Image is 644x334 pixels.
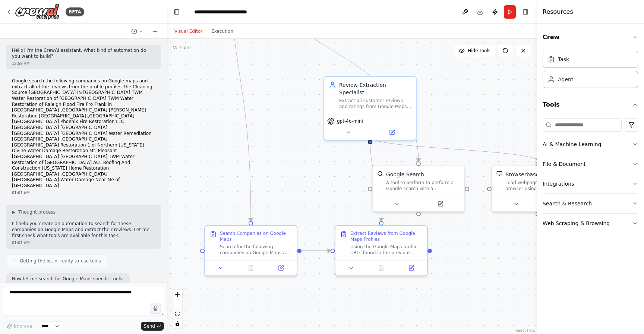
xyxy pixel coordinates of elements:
button: Open in side panel [268,264,294,272]
div: Extract Reviews from Google Maps Profiles [350,230,423,242]
span: ▶ [12,209,15,215]
button: No output available [366,264,397,272]
div: BrowserbaseLoadToolBrowserbase web load toolLoad webpages url in a headless browser using Browser... [491,166,584,212]
g: Edge from 05e0557d-edaa-4ff7-9520-a8e9fc421b70 to 5701b44b-d854-4edc-9af6-1fe156c721a2 [366,137,385,221]
span: Thought process [18,209,56,215]
button: toggle interactivity [173,319,182,328]
div: Using the Google Maps profile URLs found in the previous task, visit each business profile and ex... [350,244,423,256]
div: Agent [558,76,573,83]
div: Extract all customer reviews and ratings from Google Maps business profiles using advanced web sc... [339,98,411,110]
div: Tools [543,115,638,239]
button: Switch to previous chat [128,27,146,36]
div: Search for the following companies on Google Maps and find their official business profile URLs: ... [220,244,292,256]
div: Crew [543,48,638,94]
button: Open in side panel [371,128,413,137]
div: Search Companies on Google Maps [220,230,292,242]
div: SerpApiGoogleSearchToolGoogle SearchA tool to perform to perform a Google search with a search_qu... [372,166,465,212]
button: Open in side panel [398,264,424,272]
button: Hide left sidebar [171,7,182,17]
div: Version 1 [173,45,192,51]
a: React Flow attribution [515,328,536,333]
button: No output available [235,264,267,272]
button: Hide Tools [454,45,495,57]
p: Hello! I'm the CrewAI assistant. What kind of automation do you want to build? [12,48,155,59]
button: Search & Research [543,194,638,213]
button: zoom in [173,290,182,299]
h4: Resources [543,7,573,16]
div: Search Companies on Google MapsSearch for the following companies on Google Maps and find their o... [204,225,297,276]
img: BrowserbaseLoadTool [496,171,502,177]
span: Send [144,323,155,329]
g: Edge from 05e0557d-edaa-4ff7-9520-a8e9fc421b70 to 83c8f2dc-8506-4afd-9466-1c133553ef4c [366,137,542,161]
div: Extract Reviews from Google Maps ProfilesUsing the Google Maps profile URLs found in the previous... [335,225,428,276]
button: Execution [207,27,238,36]
button: Hide right sidebar [520,7,531,17]
div: A tool to perform to perform a Google search with a search_query. [386,180,460,192]
button: Tools [543,94,638,115]
nav: breadcrumb [194,8,247,16]
button: zoom out [173,299,182,309]
div: Load webpages url in a headless browser using Browserbase and return the contents [505,180,579,192]
span: Hide Tools [468,48,490,54]
button: Click to speak your automation idea [150,303,161,314]
span: Improve [14,323,32,329]
div: 01:01 AM [12,190,155,196]
div: Browserbase web load tool [505,171,576,178]
div: Review Extraction SpecialistExtract all customer reviews and ratings from Google Maps business pr... [323,76,417,141]
button: Integrations [543,174,638,193]
span: Getting the list of ready-to-use tools [20,258,101,264]
div: React Flow controls [173,290,182,328]
p: Now let me search for Google Maps specific tools: [12,276,124,282]
button: Send [141,322,164,331]
button: File & Document [543,154,638,174]
p: Google search the following companies on Google maps and extract all of the reviews from the prof... [12,78,155,189]
span: gpt-4o-mini [337,118,363,124]
button: Start a new chat [149,27,161,36]
g: Edge from bec0ee3e-8c9b-40b7-80cc-2b92f16aa0fe to 5701b44b-d854-4edc-9af6-1fe156c721a2 [302,247,331,255]
button: AI & Machine Learning [543,135,638,154]
div: Google Search [386,171,424,178]
button: fit view [173,309,182,319]
button: ▶Thought process [12,209,56,215]
button: Visual Editor [170,27,207,36]
button: Improve [3,321,35,331]
img: Logo [15,3,60,20]
button: Crew [543,27,638,48]
div: 01:01 AM [12,240,155,246]
button: Web Scraping & Browsing [543,214,638,233]
button: Open in side panel [419,199,461,208]
div: BETA [66,7,84,16]
div: Review Extraction Specialist [339,81,411,96]
div: 12:59 AM [12,61,155,66]
p: I'll help you create an automation to search for these companies on Google Maps and extract their... [12,221,155,239]
div: Task [558,56,569,63]
img: SerpApiGoogleSearchTool [377,171,383,177]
